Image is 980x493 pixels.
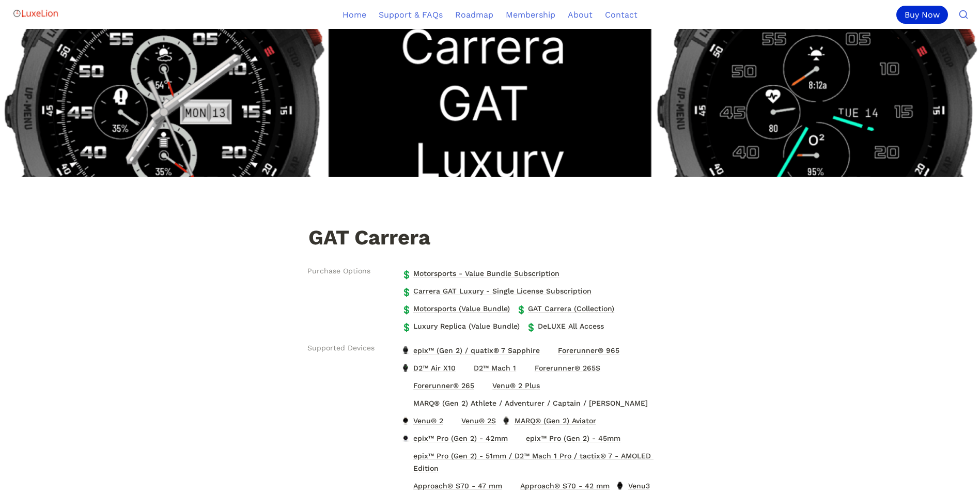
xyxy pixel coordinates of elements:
a: D2™ Mach 1D2™ Mach 1 [459,360,519,376]
span: D2™ Mach 1 [473,361,517,375]
a: Forerunner® 965Forerunner® 965 [543,342,623,359]
span: Forerunner® 965 [557,344,620,357]
span: GAT Carrera (Collection) [527,302,615,315]
img: D2™ Air X10 [401,364,410,372]
a: Forerunner® 265SForerunner® 265S [519,360,603,376]
h1: GAT Carrera [307,226,673,251]
span: Motorsports (Value Bundle) [412,302,511,315]
img: MARQ® (Gen 2) Aviator [502,417,511,425]
span: Motorsports - Value Bundle Subscription [412,267,561,280]
img: GAT Carrera [309,141,374,205]
img: Approach® S70 - 47 mm [401,482,410,490]
span: MARQ® (Gen 2) Athlete / Adventurer / Captain / [PERSON_NAME] [412,396,649,410]
img: Venu® 2 Plus [480,381,489,390]
span: Approach® S70 - 42 mm [519,479,611,492]
a: Buy Now [896,6,952,24]
img: Venu® 2S [449,417,458,425]
img: Approach® S70 - 42 mm [508,482,517,490]
a: epix™ Pro (Gen 2) - 51mm / D2™ Mach 1 Pro / tactix® 7 - AMOLED Editionepix™ Pro (Gen 2) - 51mm / ... [398,448,669,476]
span: Venu® 2 Plus [491,379,541,392]
span: 💲 [516,304,524,313]
img: Logo [12,3,59,24]
img: epix™ Pro (Gen 2) - 42mm [401,434,410,442]
a: epix™ Pro (Gen 2) - 45mmepix™ Pro (Gen 2) - 45mm [511,430,624,446]
span: epix™ Pro (Gen 2) - 42mm [412,432,509,445]
a: 💲GAT Carrera (Collection) [513,300,617,317]
span: D2™ Air X10 [412,361,457,375]
a: epix™ (Gen 2) / quatix® 7 Sapphireepix™ (Gen 2) / quatix® 7 Sapphire [398,342,543,359]
span: 💲 [401,287,410,295]
span: Forerunner® 265 [412,379,475,392]
a: MARQ® (Gen 2) AviatorMARQ® (Gen 2) Aviator [499,412,599,429]
span: Purchase Options [307,266,370,276]
a: 💲Motorsports - Value Bundle Subscription [398,265,563,282]
a: 💲DeLUXE All Access [523,318,607,334]
a: D2™ Air X10D2™ Air X10 [398,360,459,376]
span: DeLUXE All Access [537,319,605,333]
img: Forerunner® 265 [401,381,410,390]
span: epix™ Pro (Gen 2) - 45mm [525,432,621,445]
a: 💲Motorsports (Value Bundle) [398,300,513,317]
img: Venu® 2 [401,417,410,425]
span: MARQ® (Gen 2) Aviator [514,414,597,427]
span: 💲 [401,269,410,278]
a: Venu® 2 PlusVenu® 2 Plus [477,377,543,394]
span: Forerunner® 265S [534,361,601,375]
a: Venu® 2Venu® 2 [398,412,446,429]
span: epix™ (Gen 2) / quatix® 7 Sapphire [412,344,541,357]
span: Venu® 2S [460,414,497,427]
img: epix™ (Gen 2) / quatix® 7 Sapphire [401,346,410,355]
img: epix™ Pro (Gen 2) - 45mm [514,434,523,442]
span: Venu® 2 [412,414,444,427]
a: 💲Luxury Replica (Value Bundle) [398,318,523,334]
img: Venu3 [615,482,625,490]
a: 💲Carrera GAT Luxury - Single License Subscription [398,283,595,299]
span: Supported Devices [307,343,375,353]
div: Buy Now [896,6,948,24]
span: Approach® S70 - 47 mm [412,479,503,492]
a: Venu® 2SVenu® 2S [446,412,499,429]
img: Forerunner® 965 [546,346,555,355]
span: epix™ Pro (Gen 2) - 51mm / D2™ Mach 1 Pro / tactix® 7 - AMOLED Edition [412,449,667,475]
img: epix™ Pro (Gen 2) - 51mm / D2™ Mach 1 Pro / tactix® 7 - AMOLED Edition [401,458,410,466]
img: D2™ Mach 1 [461,364,471,372]
img: Forerunner® 265S [522,364,531,372]
a: MARQ® (Gen 2) Athlete / Adventurer / Captain / GolferMARQ® (Gen 2) Athlete / Adventurer / Captain... [398,395,651,411]
span: 💲 [401,304,410,313]
span: Carrera GAT Luxury - Single License Subscription [412,284,593,298]
span: Venu3 [627,479,651,492]
a: Forerunner® 265Forerunner® 265 [398,377,477,394]
a: epix™ Pro (Gen 2) - 42mmepix™ Pro (Gen 2) - 42mm [398,430,511,446]
span: 💲 [526,322,534,330]
img: MARQ® (Gen 2) Athlete / Adventurer / Captain / Golfer [401,399,410,407]
span: 💲 [401,322,410,330]
span: Luxury Replica (Value Bundle) [412,319,521,333]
